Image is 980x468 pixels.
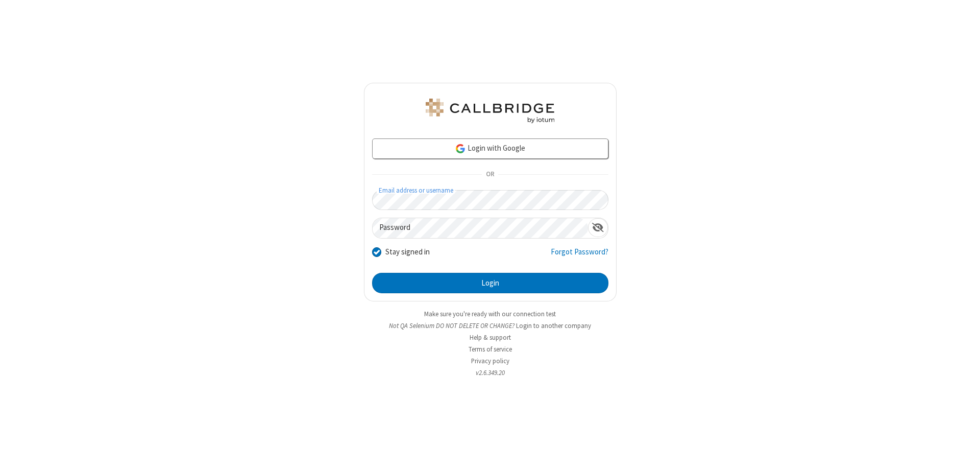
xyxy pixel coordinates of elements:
img: QA Selenium DO NOT DELETE OR CHANGE [424,99,556,123]
a: Privacy policy [471,357,509,365]
a: Login with Google [372,138,608,159]
button: Login to another company [516,321,591,331]
a: Forgot Password? [551,246,608,266]
input: Email address or username [372,190,608,210]
a: Make sure you're ready with our connection test [424,310,556,318]
label: Stay signed in [385,246,430,258]
div: Show password [588,218,608,237]
button: Login [372,273,608,293]
span: OR [482,168,498,182]
a: Terms of service [469,345,512,354]
a: Help & support [470,333,511,342]
li: Not QA Selenium DO NOT DELETE OR CHANGE? [364,321,617,331]
input: Password [373,218,588,238]
li: v2.6.349.20 [364,368,617,378]
iframe: Chat [954,441,972,461]
img: google-icon.png [455,143,466,154]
